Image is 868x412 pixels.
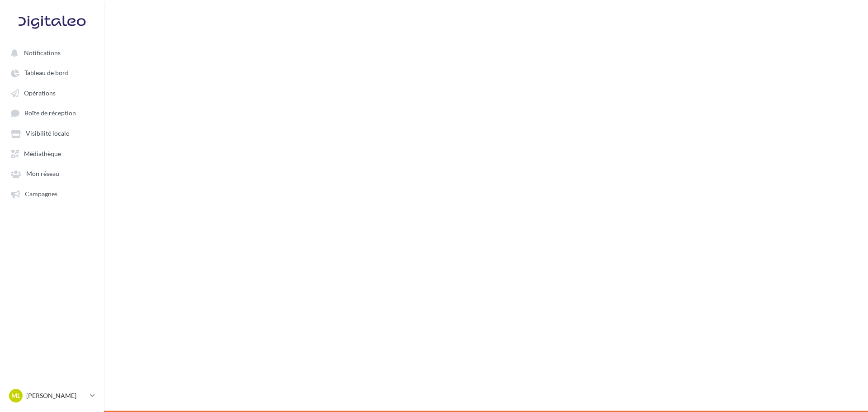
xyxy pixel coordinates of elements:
[5,104,99,121] a: Boîte de réception
[26,130,69,137] span: Visibilité locale
[5,125,99,141] a: Visibilité locale
[7,387,97,404] a: ML [PERSON_NAME]
[25,190,57,198] span: Campagnes
[24,109,76,117] span: Boîte de réception
[5,85,99,101] a: Opérations
[11,391,20,400] span: ML
[5,44,95,61] button: Notifications
[5,64,99,81] a: Tableau de bord
[5,145,99,161] a: Médiathèque
[26,170,59,178] span: Mon réseau
[24,89,56,97] span: Opérations
[5,185,99,202] a: Campagnes
[26,391,86,400] p: [PERSON_NAME]
[5,165,99,181] a: Mon réseau
[24,150,61,157] span: Médiathèque
[24,49,61,57] span: Notifications
[24,69,69,77] span: Tableau de bord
